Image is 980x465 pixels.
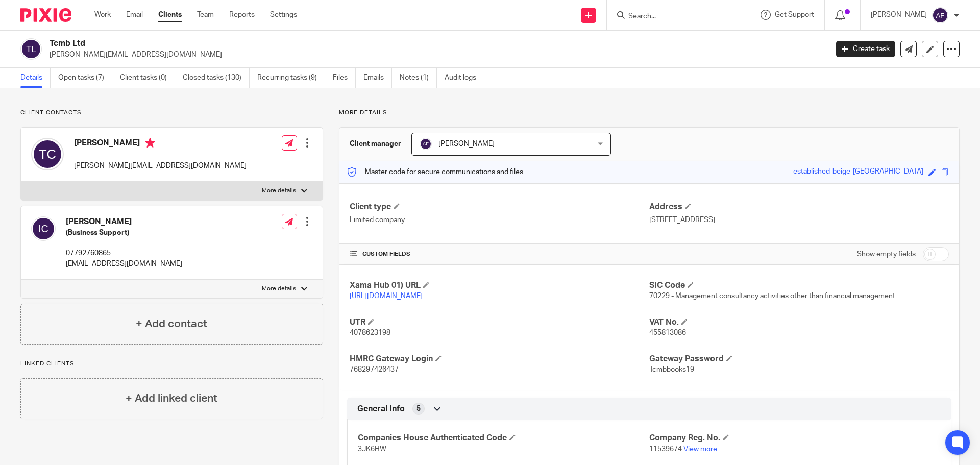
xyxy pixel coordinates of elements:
h4: Client type [350,202,649,212]
h2: Tcmb Ltd [50,38,667,49]
span: 4078623198 [350,329,390,336]
span: General Info [357,404,405,414]
h4: UTR [350,317,649,328]
p: [PERSON_NAME][EMAIL_ADDRESS][DOMAIN_NAME] [50,50,821,60]
span: 5 [416,404,421,414]
p: More details [262,187,296,195]
h4: Gateway Password [649,354,949,364]
h4: Company Reg. No. [649,433,941,444]
a: [URL][DOMAIN_NAME] [350,292,423,300]
img: svg%3E [31,216,56,241]
img: svg%3E [932,7,948,23]
a: Closed tasks (130) [183,68,250,88]
h4: HMRC Gateway Login [350,354,649,364]
span: 768297426437 [350,366,399,373]
img: svg%3E [420,138,432,150]
span: Get Support [775,11,814,18]
a: Recurring tasks (9) [257,68,325,88]
h4: [PERSON_NAME] [74,138,247,151]
a: Audit logs [445,68,484,88]
p: Client contacts [20,109,323,117]
input: Search [627,12,719,21]
h3: Client manager [350,139,401,149]
img: svg%3E [31,138,64,170]
h4: [PERSON_NAME] [66,216,182,227]
a: Files [333,68,356,88]
a: View more [683,446,717,453]
img: svg%3E [20,38,42,60]
p: [STREET_ADDRESS] [649,215,949,225]
img: Pixie [20,8,71,22]
a: Details [20,68,51,88]
h5: (Business Support) [66,228,182,238]
span: 3JK6HW [358,446,386,453]
p: Linked clients [20,360,323,368]
a: Settings [270,10,297,20]
label: Show empty fields [857,249,916,259]
h4: + Add contact [136,316,207,332]
h4: Xama Hub 01) URL [350,280,649,291]
h4: + Add linked client [126,390,217,406]
a: Email [126,10,143,20]
a: Team [197,10,214,20]
h4: CUSTOM FIELDS [350,250,649,258]
p: More details [339,109,960,117]
p: More details [262,285,296,293]
p: [EMAIL_ADDRESS][DOMAIN_NAME] [66,259,182,269]
span: 70229 - Management consultancy activities other than financial management [649,292,895,300]
a: Emails [363,68,392,88]
a: Notes (1) [400,68,437,88]
p: 07792760865 [66,248,182,258]
p: Master code for secure communications and files [347,167,523,177]
p: [PERSON_NAME] [871,10,927,20]
h4: SIC Code [649,280,949,291]
div: established-beige-[GEOGRAPHIC_DATA] [793,166,923,178]
h4: VAT No. [649,317,949,328]
a: Work [94,10,111,20]
span: [PERSON_NAME] [438,140,495,148]
span: 11539674 [649,446,682,453]
a: Reports [229,10,255,20]
h4: Address [649,202,949,212]
a: Clients [158,10,182,20]
span: Tcmbbooks19 [649,366,694,373]
p: [PERSON_NAME][EMAIL_ADDRESS][DOMAIN_NAME] [74,161,247,171]
i: Primary [145,138,155,148]
a: Open tasks (7) [58,68,112,88]
span: 455813086 [649,329,686,336]
h4: Companies House Authenticated Code [358,433,649,444]
p: Limited company [350,215,649,225]
a: Client tasks (0) [120,68,175,88]
a: Create task [836,41,895,57]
